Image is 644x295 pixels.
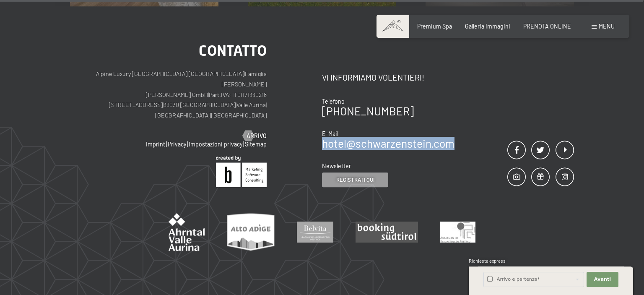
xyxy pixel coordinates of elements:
a: Impostazioni privacy [189,141,242,148]
span: | [236,101,236,108]
span: Registrati qui [336,176,374,183]
a: Arrivo [243,132,267,140]
span: Avanti [594,276,611,283]
span: Richiesta express [469,258,506,264]
span: | [244,70,245,77]
span: | [243,141,244,148]
span: E-Mail [322,130,338,137]
span: | [163,101,164,108]
span: | [266,101,267,108]
span: Vi informiamo volentieri! [322,73,424,82]
span: Arrivo [247,132,267,140]
img: Brandnamic GmbH | Leading Hospitality Solutions [216,156,267,187]
a: Galleria immagini [465,23,510,30]
span: | [187,141,188,148]
span: | [210,112,211,119]
span: Newsletter [322,162,351,170]
span: | [166,141,167,148]
a: hotel@schwarzenstein.com [322,137,454,150]
p: Alpine Luxury [GEOGRAPHIC_DATA] [GEOGRAPHIC_DATA] Famiglia [PERSON_NAME] [PERSON_NAME] GmbH Part.... [70,69,267,120]
a: [PHONE_NUMBER] [322,104,414,117]
span: Contatto [199,42,267,59]
span: | [208,91,209,98]
span: Telefono [322,98,345,105]
a: PRENOTA ONLINE [523,23,571,30]
a: Privacy [168,141,186,148]
a: Sitemap [245,141,267,148]
button: Avanti [587,272,618,287]
a: Premium Spa [417,23,452,30]
a: Imprint [146,141,165,148]
span: Menu [599,23,615,30]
